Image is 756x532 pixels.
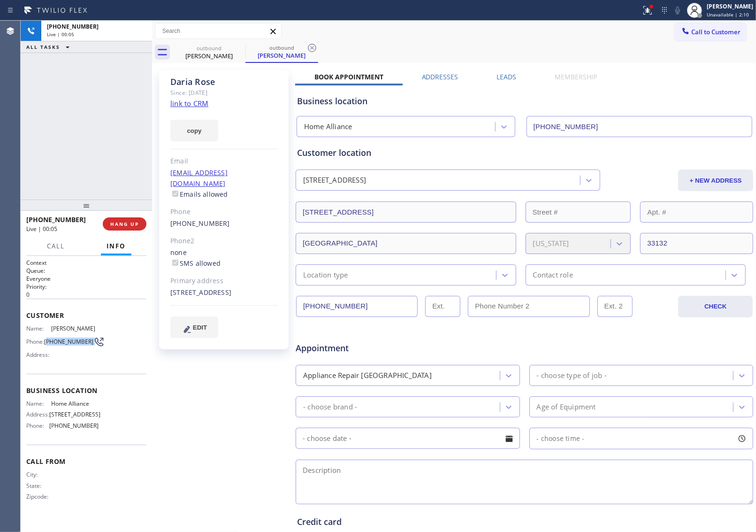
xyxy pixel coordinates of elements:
[26,291,146,299] p: 0
[422,72,458,81] label: Addresses
[172,260,178,266] input: SMS allowed
[47,242,65,250] span: Call
[527,116,753,137] input: Phone Number
[26,44,60,50] span: ALL TASKS
[172,191,178,197] input: Emails allowed
[51,400,98,407] span: Home Alliance
[26,422,49,429] span: Phone:
[170,120,218,141] button: copy
[246,42,317,62] div: Daria Rose
[303,370,432,381] div: Appliance Repair [GEOGRAPHIC_DATA]
[303,270,348,280] div: Location type
[678,170,753,191] button: + NEW ADDRESS
[537,370,607,381] div: - choose type of job -
[26,471,51,478] span: City:
[26,457,146,466] span: Call From
[303,401,357,412] div: - choose brand -
[170,236,278,247] div: Phone2
[170,99,208,108] a: link to CRM
[26,311,146,320] span: Customer
[640,233,753,254] input: ZIP
[170,77,278,87] div: Daria Rose
[170,276,278,286] div: Primary address
[107,242,126,250] span: Info
[675,23,747,41] button: Call to Customer
[26,482,51,489] span: State:
[49,411,100,418] span: [STREET_ADDRESS]
[314,72,383,81] label: Book Appointment
[26,325,51,332] span: Name:
[110,221,139,227] span: HANG UP
[26,351,51,358] span: Address:
[246,44,317,51] div: outbound
[296,342,447,355] span: Appointment
[297,516,752,528] div: Credit card
[468,296,589,317] input: Phone Number 2
[26,275,146,283] p: Everyone
[174,45,244,52] div: outbound
[537,401,596,412] div: Age of Equipment
[170,247,278,269] div: none
[533,270,573,280] div: Contact role
[170,316,218,338] button: EDIT
[47,23,99,31] span: [PHONE_NUMBER]
[297,95,752,108] div: Business location
[174,42,244,63] div: Daria Rose
[26,400,51,407] span: Name:
[101,237,131,255] button: Info
[47,31,74,38] span: Live | 00:05
[155,23,281,39] input: Search
[304,122,352,132] div: Home Alliance
[303,175,366,186] div: [STREET_ADDRESS]
[26,386,146,395] span: Business location
[526,201,631,223] input: Street #
[671,4,684,17] button: Mute
[707,11,749,18] span: Unavailable | 2:10
[26,411,49,418] span: Address:
[296,233,516,254] input: City
[41,237,70,255] button: Call
[103,217,146,231] button: HANG UP
[174,52,244,60] div: [PERSON_NAME]
[170,190,228,199] label: Emails allowed
[44,338,93,345] span: [PHONE_NUMBER]
[537,434,585,443] span: - choose time -
[296,201,516,223] input: Address
[51,325,98,332] span: [PERSON_NAME]
[170,219,230,228] a: [PHONE_NUMBER]
[26,493,51,500] span: Zipcode:
[296,428,520,449] input: - choose date -
[297,146,752,159] div: Customer location
[170,207,278,217] div: Phone
[49,422,99,429] span: [PHONE_NUMBER]
[170,287,278,298] div: [STREET_ADDRESS]
[26,259,146,267] h1: Context
[26,215,86,224] span: [PHONE_NUMBER]
[170,168,228,188] a: [EMAIL_ADDRESS][DOMAIN_NAME]
[691,28,741,36] span: Call to Customer
[21,41,79,53] button: ALL TASKS
[170,156,278,167] div: Email
[555,72,597,81] label: Membership
[640,201,753,223] input: Apt. #
[496,72,516,81] label: Leads
[707,2,753,10] div: [PERSON_NAME]
[597,296,633,317] input: Ext. 2
[296,296,418,317] input: Phone Number
[26,338,44,345] span: Phone:
[26,225,57,233] span: Live | 00:05
[170,87,278,98] div: Since: [DATE]
[26,267,146,275] h2: Queue:
[246,51,317,60] div: [PERSON_NAME]
[170,259,221,268] label: SMS allowed
[678,296,753,317] button: CHECK
[26,283,146,291] h2: Priority:
[425,296,460,317] input: Ext.
[193,324,207,331] span: EDIT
